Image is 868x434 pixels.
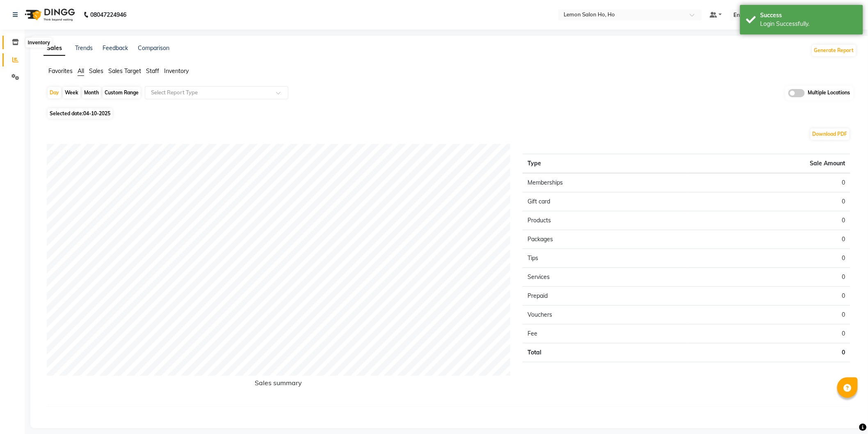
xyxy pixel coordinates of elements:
div: Login Successfully. [761,20,857,28]
td: Vouchers [523,305,686,324]
div: Day [48,87,61,98]
td: 0 [687,249,850,267]
span: Inventory [164,67,189,75]
span: 04-10-2025 [83,110,110,116]
div: Success [761,11,857,20]
span: Staff [146,67,159,75]
button: Generate Report [812,45,856,56]
b: 08047224946 [90,3,126,26]
a: Feedback [103,44,128,52]
div: Week [63,87,80,98]
span: All [78,67,84,75]
td: 0 [687,324,850,343]
td: 0 [687,305,850,324]
div: Custom Range [103,87,141,98]
th: Type [523,154,686,173]
th: Sale Amount [687,154,850,173]
a: Comparison [138,44,169,52]
div: Month [82,87,101,98]
span: Multiple Locations [808,89,850,97]
td: Fee [523,324,686,343]
span: Favorites [48,67,73,75]
td: Memberships [523,173,686,192]
td: 0 [687,230,850,249]
span: Selected date: [48,108,112,119]
span: Sales [89,67,103,75]
td: 0 [687,173,850,192]
img: logo [21,3,77,26]
td: Services [523,267,686,286]
h6: Sales summary [47,379,510,390]
td: 0 [687,192,850,211]
td: 0 [687,211,850,230]
td: 0 [687,267,850,286]
td: Gift card [523,192,686,211]
span: Sales Target [108,67,141,75]
td: Tips [523,249,686,267]
td: 0 [687,286,850,305]
td: 0 [687,343,850,362]
a: Trends [75,44,93,52]
button: Download PDF [811,128,850,140]
td: Prepaid [523,286,686,305]
div: Inventory [26,38,52,48]
td: Packages [523,230,686,249]
td: Total [523,343,686,362]
td: Products [523,211,686,230]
